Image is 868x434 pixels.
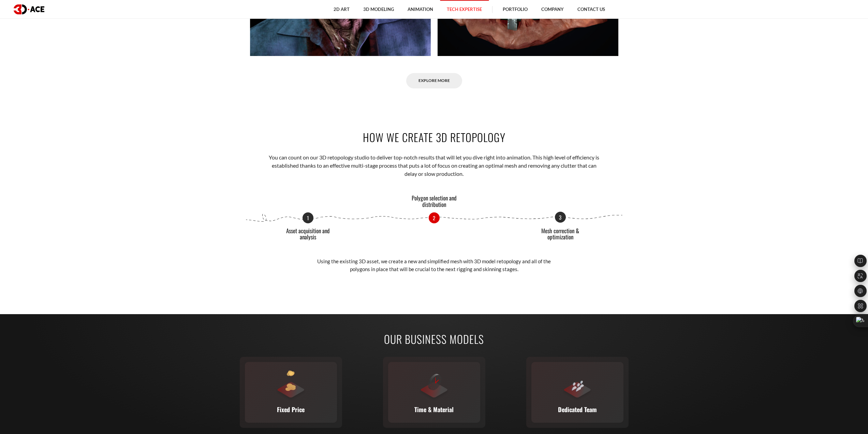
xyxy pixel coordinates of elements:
p: Mesh correction & optimization [535,228,586,240]
p: Using the existing 3D asset, we create a new and simplified mesh with 3D model retopology and all... [315,257,554,274]
img: Icon - Fixed Price [285,383,296,391]
img: logo dark [14,4,44,14]
img: Icon - Fixed Price [287,371,293,376]
img: Icon - Time & Material [435,377,436,382]
h2: How we create 3d retopology [245,129,623,145]
p: Time & Material [414,405,454,414]
div: Go to slide 1 [303,212,313,223]
img: Icon - Fixed Price [288,370,294,376]
p: Asset acquisition and analysis [282,228,334,240]
p: 3 [555,212,566,223]
p: You can count on our 3D retopology studio to deliver top-notch results that will let you dive rig... [266,153,602,178]
p: 1 [303,212,313,223]
img: Icon - Dedicated Team [571,381,578,391]
img: Icon - Dedicated Team [578,379,585,389]
div: Go to slide 3 [555,212,566,223]
h2: Our Business Models [245,331,623,347]
img: Icon - Fixed Price [289,372,295,376]
a: Explore More [406,73,462,88]
p: Dedicated Team [558,405,597,414]
img: Icon - Dedicated Team [575,382,582,392]
p: Fixed Price [277,405,305,414]
img: Icon - Time & Material [435,379,439,383]
img: Icon - Time & Material [428,374,442,390]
